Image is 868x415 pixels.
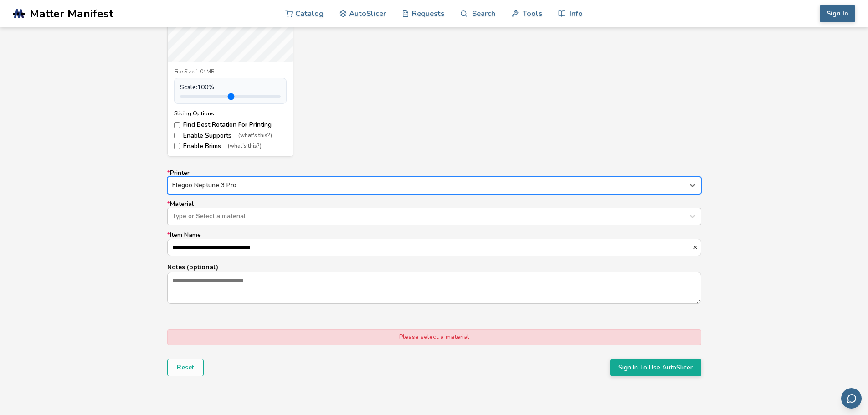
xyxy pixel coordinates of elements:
[167,231,701,256] label: Item Name
[167,169,701,194] label: Printer
[820,5,855,22] button: Sign In
[168,272,701,303] textarea: Notes (optional)
[692,244,701,251] button: *Item Name
[167,359,204,376] button: Reset
[167,329,701,345] div: Please select a material
[174,132,287,139] label: Enable Supports
[167,200,701,225] label: Material
[610,359,701,376] button: Sign In To Use AutoSlicer
[30,7,113,20] span: Matter Manifest
[174,110,287,117] div: Slicing Options:
[174,143,180,149] input: Enable Brims(what's this?)
[238,133,272,139] span: (what's this?)
[228,143,262,149] span: (what's this?)
[172,213,174,220] input: *MaterialType or Select a material
[174,143,287,150] label: Enable Brims
[168,239,692,256] input: *Item Name
[167,262,701,272] p: Notes (optional)
[841,388,862,409] button: Send feedback via email
[174,133,180,138] input: Enable Supports(what's this?)
[180,84,214,91] span: Scale: 100 %
[174,69,287,75] div: File Size: 1.04MB
[174,121,287,128] label: Find Best Rotation For Printing
[174,122,180,128] input: Find Best Rotation For Printing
